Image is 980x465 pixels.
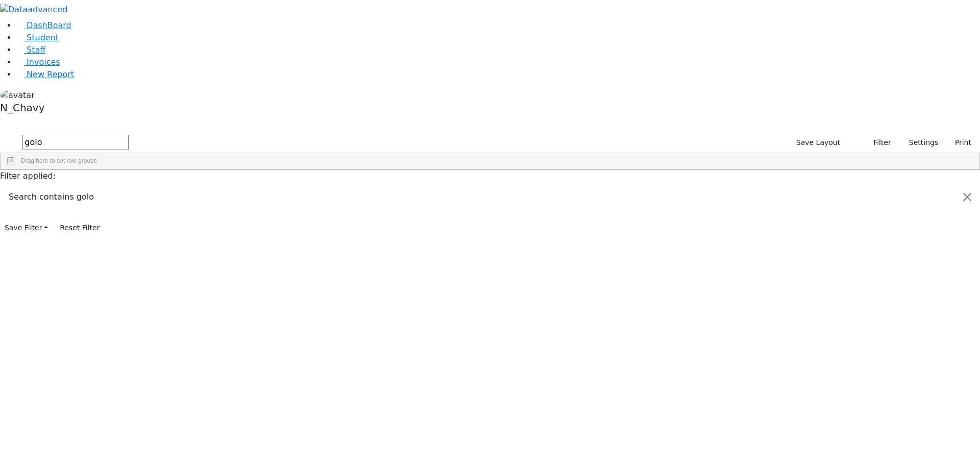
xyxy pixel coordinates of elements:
[860,135,896,151] button: Filter
[22,135,129,150] input: Search
[955,183,979,211] button: Close
[55,220,104,236] button: Reset Filter
[27,69,74,79] span: New Report
[792,135,845,151] button: Save Layout
[16,69,74,79] a: New Report
[16,57,60,67] a: Invoices
[21,157,97,164] span: Drag here to set row groups
[943,135,976,151] button: Print
[27,57,60,67] span: Invoices
[27,33,59,42] span: Student
[896,135,943,151] button: Settings
[16,20,71,30] a: DashBoard
[16,45,45,55] a: Staff
[27,45,45,55] span: Staff
[16,33,59,42] a: Student
[27,20,71,30] span: DashBoard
